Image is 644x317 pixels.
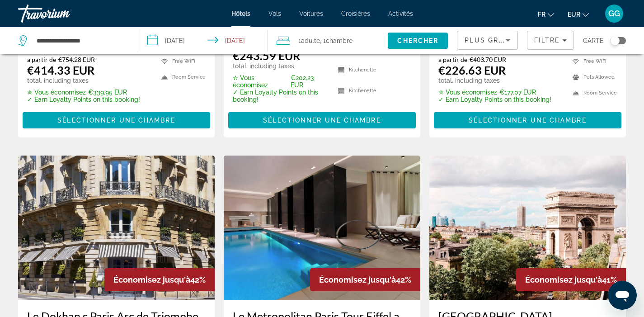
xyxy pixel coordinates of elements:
[320,34,353,47] span: , 1
[113,275,190,284] span: Économisez jusqu'à
[438,89,551,96] p: €177.07 EUR
[568,71,617,83] li: Pets Allowed
[157,71,206,83] li: Room Service
[534,37,560,44] span: Filtre
[438,56,467,63] span: a partir de
[397,37,438,44] span: Chercher
[138,27,268,54] button: Select check in and out date
[263,117,381,124] span: Sélectionner une chambre
[438,89,497,96] span: ✮ Vous économisez
[57,117,175,124] span: Sélectionner une chambre
[326,37,353,44] span: Chambre
[438,96,551,103] p: ✓ Earn Loyalty Points on this booking!
[319,275,396,284] span: Économisez jusqu'à
[465,35,510,46] mat-select: Sort by
[27,96,140,103] p: ✓ Earn Loyalty Points on this booking!
[388,10,413,17] a: Activités
[604,37,626,45] button: Toggle map
[301,37,320,44] span: Adulte
[231,10,250,17] a: Hôtels
[470,56,506,63] del: €403.70 EUR
[228,114,416,124] a: Sélectionner une chambre
[23,114,210,124] a: Sélectionner une chambre
[583,34,604,47] span: Carte
[228,112,416,128] button: Sélectionner une chambre
[469,117,586,124] span: Sélectionner une chambre
[157,56,206,67] li: Free WiFi
[27,63,94,77] ins: €414.33 EUR
[233,89,327,103] p: ✓ Earn Loyalty Points on this booking!
[104,268,215,291] div: 42%
[268,10,281,17] a: Vols
[438,63,506,77] ins: €226.63 EUR
[36,34,124,47] input: Search hotel destination
[310,268,420,291] div: 42%
[568,56,617,67] li: Free WiFi
[27,89,86,96] span: ✮ Vous économisez
[27,56,56,63] span: a partir de
[233,62,327,70] p: total, including taxes
[18,2,108,25] a: Travorium
[18,156,215,300] img: Le Dokhan s Paris Arc de Triomphe a Tribute Portfolio Hotel
[465,37,573,44] span: Plus grandes économies
[568,11,580,18] span: EUR
[527,31,574,50] button: Filters
[23,112,210,128] button: Sélectionner une chambre
[27,77,140,84] p: total, including taxes
[525,275,602,284] span: Économisez jusqu'à
[341,10,370,17] a: Croisières
[298,34,320,47] span: 1
[438,77,551,84] p: total, including taxes
[334,83,376,99] li: Kitchenette
[568,87,617,99] li: Room Service
[299,10,323,17] a: Voitures
[538,11,545,18] span: fr
[568,8,589,21] button: Change currency
[434,114,621,124] a: Sélectionner une chambre
[608,9,620,18] span: GG
[602,4,626,23] button: User Menu
[233,74,288,89] span: ✮ Vous économisez
[334,62,376,78] li: Kitchenette
[268,27,388,54] button: Travelers: 1 adult, 0 children
[429,156,626,300] img: Grand Hôtel Champs Elysées
[608,281,637,310] iframe: Bouton de lancement de la fenêtre de messagerie
[434,112,621,128] button: Sélectionner une chambre
[516,268,626,291] div: 41%
[233,74,327,89] p: €202.23 EUR
[224,156,420,300] img: Le Metropolitan Paris Tour Eiffel a Tribute Portfolio Hotel
[58,56,95,63] del: €754.28 EUR
[538,8,554,21] button: Change language
[388,33,448,49] button: Search
[27,89,140,96] p: €339.95 EUR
